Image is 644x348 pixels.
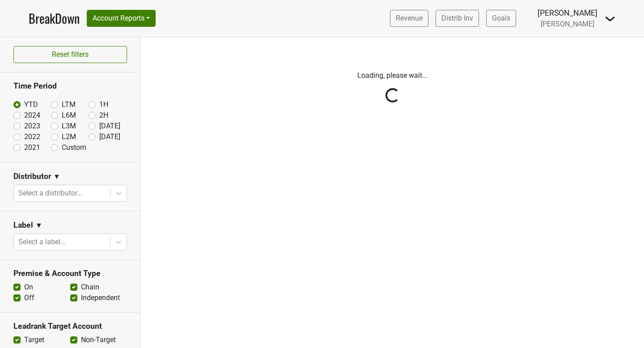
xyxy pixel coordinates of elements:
[148,70,637,81] p: Loading, please wait...
[87,10,156,27] button: Account Reports
[541,20,594,28] span: [PERSON_NAME]
[390,10,428,27] a: Revenue
[436,10,479,27] a: Distrib Inv
[605,13,615,24] img: Dropdown Menu
[486,10,516,27] a: Goals
[29,9,80,28] a: BreakDown
[538,7,597,19] div: [PERSON_NAME]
